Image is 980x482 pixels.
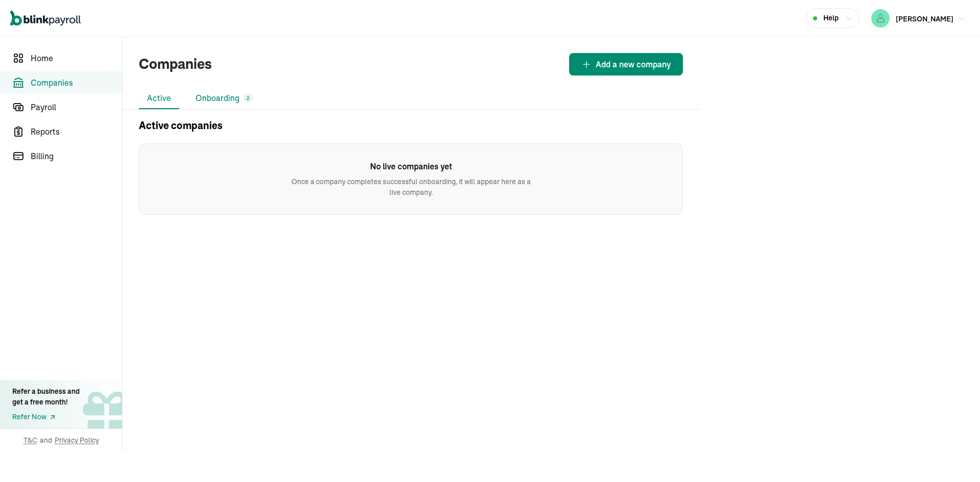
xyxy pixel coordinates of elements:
[31,52,122,64] span: Home
[896,14,953,23] span: [PERSON_NAME]
[23,435,37,445] span: T&C
[806,8,860,28] button: Help
[288,176,533,198] p: Once a company completes successful onboarding, it will appear here as a live company.
[187,88,261,109] li: Onboarding
[12,386,80,408] div: Refer a business and get a free month!
[40,435,52,445] span: and
[139,54,212,75] h1: Companies
[823,13,839,23] span: Help
[810,372,980,482] iframe: Chat Widget
[12,412,80,422] a: Refer Now
[31,150,122,162] span: Billing
[139,88,179,109] li: Active
[10,4,81,33] nav: Global
[569,53,683,75] button: Add a new company
[31,125,122,138] span: Reports
[288,160,533,172] h6: No live companies yet
[139,118,223,133] h2: Active companies
[31,77,122,89] span: Companies
[55,435,99,445] span: Privacy Policy
[867,7,970,30] button: [PERSON_NAME]
[596,58,671,70] span: Add a new company
[247,94,250,102] span: 2
[31,101,122,113] span: Payroll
